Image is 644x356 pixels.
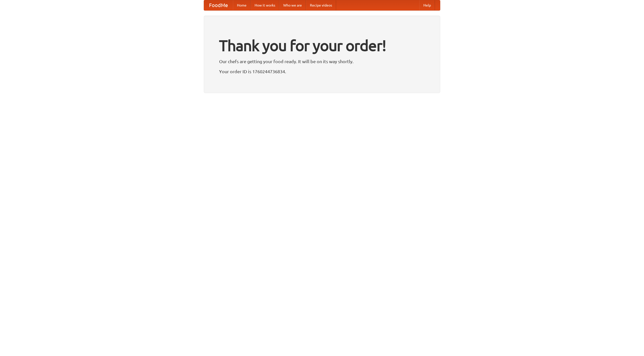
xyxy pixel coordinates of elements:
a: Help [419,0,435,10]
a: FoodMe [204,0,233,10]
a: Who we are [279,0,306,10]
a: Home [233,0,251,10]
p: Our chefs are getting your food ready. It will be on its way shortly. [219,58,425,65]
p: Your order ID is 1760244736834. [219,68,425,75]
h1: Thank you for your order! [219,33,425,58]
a: How it works [251,0,279,10]
a: Recipe videos [306,0,336,10]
